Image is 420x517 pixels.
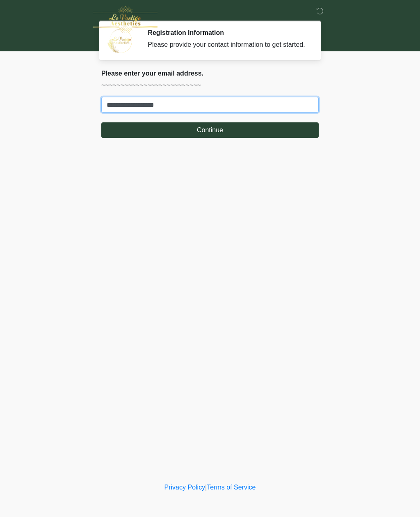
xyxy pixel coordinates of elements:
[207,484,256,491] a: Terms of Service
[164,484,205,491] a: Privacy Policy
[148,40,306,50] div: Please provide your contact information to get started.
[107,29,132,53] img: Agent Avatar
[93,6,157,33] img: Le Vestige Aesthetics Logo
[205,484,207,491] a: |
[101,69,319,77] h2: Please enter your email address.
[101,80,319,90] p: ~~~~~~~~~~~~~~~~~~~~~~~~~~
[101,122,319,138] button: Continue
